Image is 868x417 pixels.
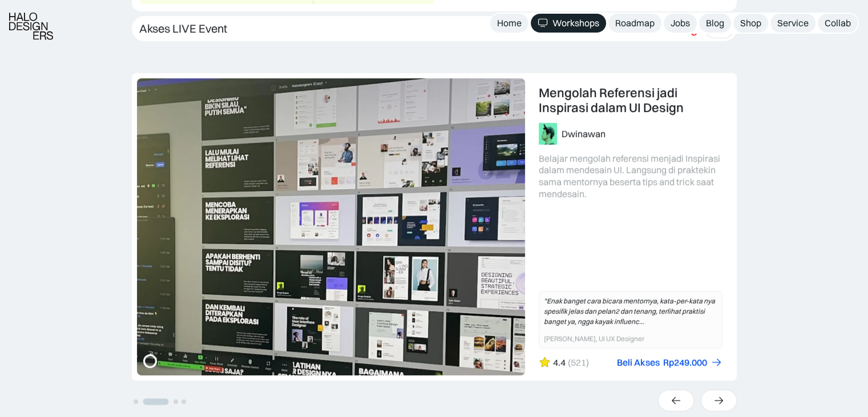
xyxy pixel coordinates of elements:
[706,17,724,29] div: Blog
[132,73,737,380] div: 2 of 4
[615,17,655,29] div: Roadmap
[552,17,599,29] div: Workshops
[770,14,815,33] a: Service
[553,356,566,368] div: 4.4
[617,356,660,368] div: Beli Akses
[663,356,707,368] div: Rp249.000
[132,16,737,41] a: Akses LIVE EventBeli Sekarang
[134,399,138,404] button: Go to slide 1
[740,17,761,29] div: Shop
[699,14,731,33] a: Blog
[619,21,698,35] div: Beli Sekarang
[671,17,690,29] div: Jobs
[490,14,528,33] a: Home
[664,14,697,33] a: Jobs
[531,14,606,33] a: Workshops
[777,17,809,29] div: Service
[825,17,851,29] div: Collab
[132,396,188,406] ul: Select a slide to show
[608,14,661,33] a: Roadmap
[181,399,186,404] button: Go to slide 4
[497,17,522,29] div: Home
[173,399,178,404] button: Go to slide 3
[143,398,168,404] button: Go to slide 2
[818,14,858,33] a: Collab
[733,14,768,33] a: Shop
[568,356,589,368] div: (521)
[139,22,227,35] div: Akses LIVE Event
